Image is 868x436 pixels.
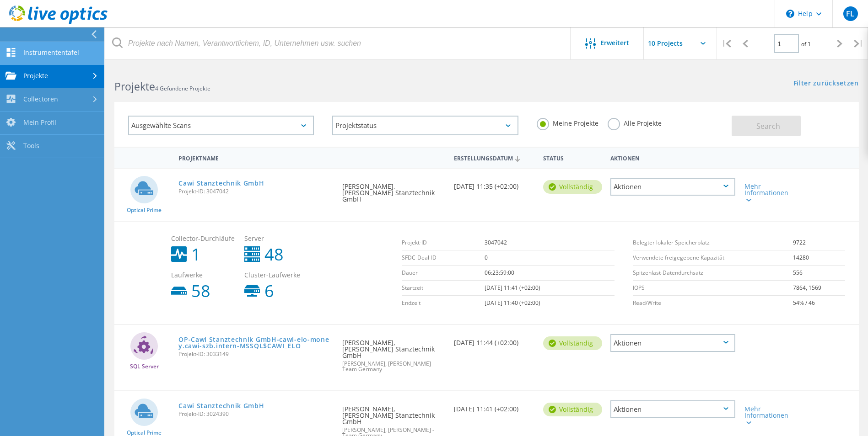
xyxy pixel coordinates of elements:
[342,361,445,372] span: [PERSON_NAME], [PERSON_NAME] - Team Germany
[537,118,598,127] label: Meine Projekte
[846,10,854,17] span: FL
[485,250,615,266] td: 0
[610,400,735,418] div: Aktionen
[485,266,615,281] td: 06:23:59:00
[633,296,793,311] td: Read/Write
[539,149,605,166] div: Status
[801,40,811,48] span: of 1
[178,351,333,357] span: Projekt-ID: 3033149
[264,246,284,263] b: 48
[127,430,162,436] span: Optical Prime
[849,27,868,60] div: |
[402,296,485,311] td: Endzeit
[485,235,615,250] td: 3047042
[786,10,794,18] svg: \n
[732,116,801,136] button: Search
[793,235,845,250] td: 9722
[171,272,235,278] span: Laufwerke
[244,235,308,242] span: Server
[543,180,602,194] div: vollständig
[178,411,333,417] span: Projekt-ID: 3024390
[449,169,539,199] div: [DATE] 11:35 (+02:00)
[332,116,518,135] div: Projektstatus
[191,283,210,299] b: 58
[178,336,333,349] a: OP-Cawi Stanztechnik GmbH-cawi-elo-money.cawi-szb.intern-MSSQL$CAWI_ELO
[114,79,155,94] b: Projekte
[171,235,235,242] span: Collector-Durchläufe
[178,189,333,194] span: Projekt-ID: 3047042
[610,178,735,196] div: Aktionen
[244,272,308,278] span: Cluster-Laufwerke
[338,325,449,381] div: [PERSON_NAME], [PERSON_NAME] Stanztechnik GmbH
[127,207,162,213] span: Optical Prime
[338,169,449,212] div: [PERSON_NAME], [PERSON_NAME] Stanztechnik GmbH
[449,149,539,166] div: Erstellungsdatum
[793,266,845,281] td: 556
[9,19,108,26] a: Live Optics Dashboard
[130,364,159,369] span: SQL Server
[128,116,314,135] div: Ausgewählte Scans
[543,403,602,416] div: vollständig
[402,250,485,266] td: SFDC-Deal-ID
[543,336,602,350] div: vollständig
[155,85,210,92] span: 4 Gefundene Projekte
[633,250,793,266] td: Verwendete freigegebene Kapazität
[756,121,780,131] span: Search
[744,183,795,202] div: Mehr Informationen
[485,296,615,311] td: [DATE] 11:40 (+02:00)
[633,266,793,281] td: Spitzenlast-Datendurchsatz
[793,250,845,266] td: 14280
[600,40,629,46] span: Erweitert
[449,325,539,355] div: [DATE] 11:44 (+02:00)
[178,180,264,186] a: Cawi Stanztechnik GmbH
[793,281,845,296] td: 7864, 1569
[264,283,274,299] b: 6
[717,27,736,60] div: |
[606,149,740,166] div: Aktionen
[402,266,485,281] td: Dauer
[793,80,859,88] a: Filter zurücksetzen
[610,334,735,352] div: Aktionen
[402,235,485,250] td: Projekt-ID
[608,118,662,127] label: Alle Projekte
[449,391,539,421] div: [DATE] 11:41 (+02:00)
[793,296,845,311] td: 54% / 46
[744,406,795,425] div: Mehr Informationen
[191,246,201,263] b: 1
[402,281,485,296] td: Startzeit
[485,281,615,296] td: [DATE] 11:41 (+02:00)
[105,27,571,59] input: Projekte nach Namen, Verantwortlichem, ID, Unternehmen usw. suchen
[178,403,264,409] a: Cawi Stanztechnik GmbH
[633,235,793,250] td: Belegter lokaler Speicherplatz
[174,149,338,166] div: Projektname
[633,281,793,296] td: IOPS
